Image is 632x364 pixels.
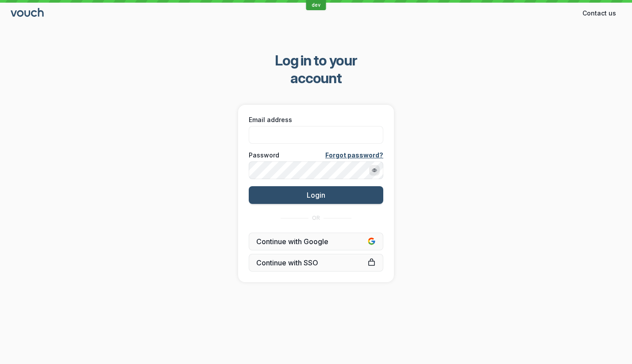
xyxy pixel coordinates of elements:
[307,191,325,199] span: Login
[11,10,45,17] a: Go to sign in
[250,52,382,87] span: Log in to your account
[325,151,383,160] a: Forgot password?
[256,258,376,267] span: Continue with SSO
[249,186,383,204] button: Login
[312,215,320,222] span: OR
[582,9,616,18] span: Contact us
[249,115,292,124] span: Email address
[249,233,383,250] button: Continue with Google
[369,165,380,176] button: Show password
[256,237,376,246] span: Continue with Google
[249,254,383,272] a: Continue with SSO
[249,151,279,160] span: Password
[577,6,621,20] button: Contact us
